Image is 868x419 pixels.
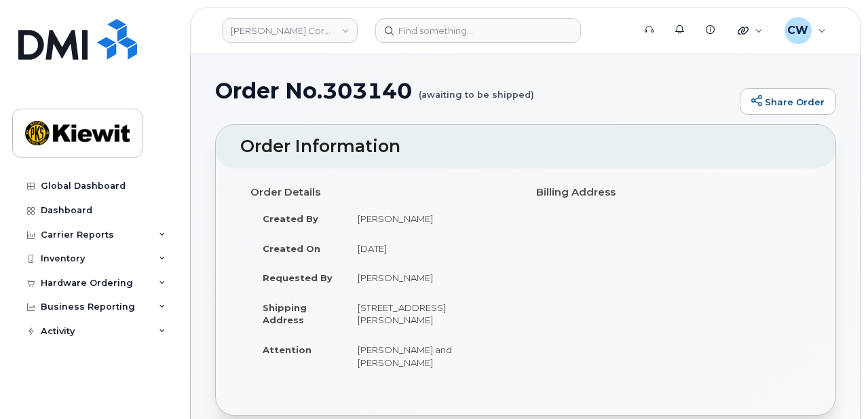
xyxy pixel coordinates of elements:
[263,213,318,224] strong: Created By
[263,272,333,283] strong: Requested By
[345,335,516,377] td: [PERSON_NAME] and [PERSON_NAME]
[263,302,307,326] strong: Shipping Address
[809,360,858,409] iframe: Messenger Launcher
[215,79,733,103] h1: Order No.303140
[250,187,516,198] h4: Order Details
[345,263,516,293] td: [PERSON_NAME]
[263,243,320,254] strong: Created On
[263,344,312,355] strong: Attention
[345,204,516,234] td: [PERSON_NAME]
[345,293,516,335] td: [STREET_ADDRESS][PERSON_NAME]
[419,79,534,100] small: (awaiting to be shipped)
[240,137,811,156] h2: Order Information
[345,234,516,263] td: [DATE]
[536,187,801,198] h4: Billing Address
[740,88,836,115] a: Share Order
